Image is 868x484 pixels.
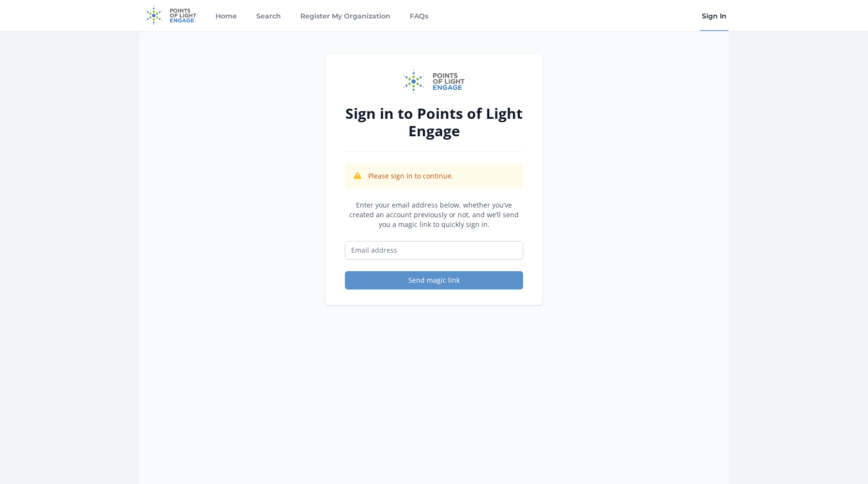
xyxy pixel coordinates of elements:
[345,241,523,259] input: Email address
[345,105,523,140] h2: Sign in to Points of Light Engage
[345,200,523,229] p: Enter your email address below, whether you’ve created an account previously or not, and we’ll se...
[345,271,523,290] button: Send magic link
[368,171,453,181] p: Please sign in to continue.
[403,70,465,93] img: Points of Light Engage logo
